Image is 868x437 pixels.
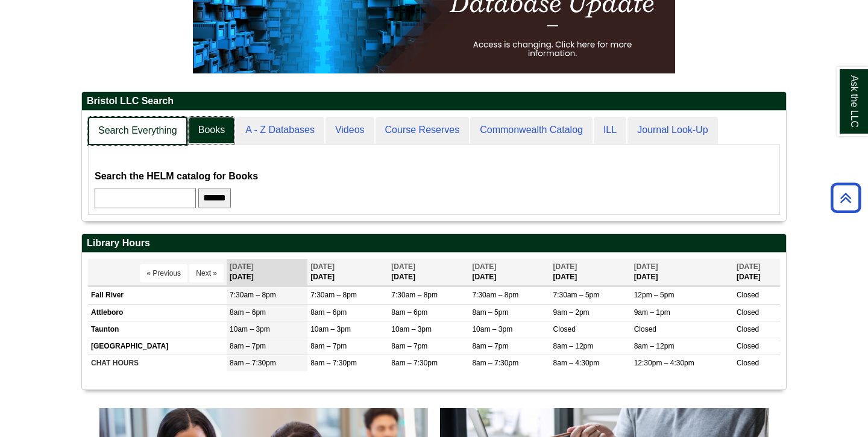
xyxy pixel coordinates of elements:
[553,359,600,367] span: 8am – 4:30pm
[634,342,675,350] span: 8am – 12pm
[310,342,347,350] span: 8am – 7pm
[88,117,187,145] a: Search Everything
[553,291,600,299] span: 7:30am – 5pm
[470,117,593,144] a: Commonwealth Catalog
[634,308,670,317] span: 9am – 1pm
[737,262,761,271] span: [DATE]
[627,117,717,144] a: Journal Look-Up
[82,234,786,253] h2: Library Hours
[391,359,438,367] span: 8am – 7:30pm
[325,117,374,144] a: Videos
[310,308,347,317] span: 8am – 6pm
[230,262,254,271] span: [DATE]
[737,359,759,367] span: Closed
[88,287,227,304] td: Fall River
[634,359,694,367] span: 12:30pm – 4:30pm
[472,262,496,271] span: [DATE]
[95,168,258,185] label: Search the HELM catalog for Books
[230,291,276,299] span: 7:30am – 8pm
[391,325,432,333] span: 10am – 3pm
[388,259,469,286] th: [DATE]
[189,264,224,282] button: Next »
[310,291,357,299] span: 7:30am – 8pm
[230,359,276,367] span: 8am – 7:30pm
[88,304,227,321] td: Attleboro
[737,291,759,299] span: Closed
[634,262,658,271] span: [DATE]
[737,342,759,350] span: Closed
[472,291,518,299] span: 7:30am – 8pm
[230,325,270,333] span: 10am – 3pm
[307,259,388,286] th: [DATE]
[469,259,550,286] th: [DATE]
[88,338,227,355] td: [GEOGRAPHIC_DATA]
[391,342,427,350] span: 8am – 7pm
[631,259,734,286] th: [DATE]
[550,259,631,286] th: [DATE]
[391,308,427,317] span: 8am – 6pm
[826,190,865,206] a: Back to Top
[553,262,577,271] span: [DATE]
[472,359,518,367] span: 8am – 7:30pm
[95,151,773,208] div: Books
[227,259,307,286] th: [DATE]
[737,308,759,317] span: Closed
[472,325,512,333] span: 10am – 3pm
[310,325,351,333] span: 10am – 3pm
[189,117,234,144] a: Books
[88,355,227,371] td: CHAT HOURS
[310,359,357,367] span: 8am – 7:30pm
[594,117,626,144] a: ILL
[472,342,508,350] span: 8am – 7pm
[230,308,266,317] span: 8am – 6pm
[553,342,594,350] span: 8am – 12pm
[310,262,335,271] span: [DATE]
[737,325,759,333] span: Closed
[734,259,780,286] th: [DATE]
[553,308,590,317] span: 9am – 2pm
[634,291,675,299] span: 12pm – 5pm
[472,308,508,317] span: 8am – 5pm
[236,117,324,144] a: A - Z Databases
[553,325,576,333] span: Closed
[391,262,415,271] span: [DATE]
[82,92,786,111] h2: Bristol LLC Search
[88,321,227,338] td: Taunton
[140,264,187,282] button: « Previous
[230,342,266,350] span: 8am – 7pm
[376,117,470,144] a: Course Reserves
[391,291,438,299] span: 7:30am – 8pm
[634,325,656,333] span: Closed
